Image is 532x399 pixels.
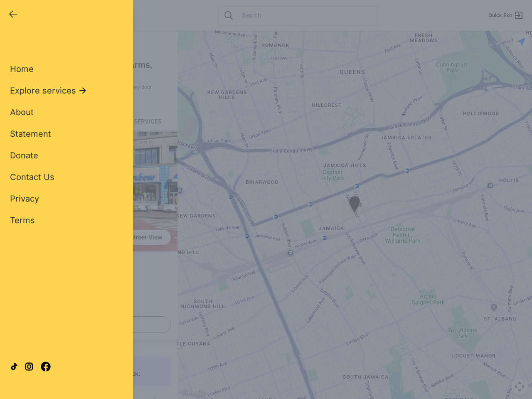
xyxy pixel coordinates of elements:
[10,85,88,96] button: Explore services
[10,193,39,204] a: Privacy
[10,215,35,225] span: Terms
[10,107,34,117] span: About
[10,172,54,182] span: Contact Us
[10,171,54,183] a: Contact Us
[10,64,34,74] span: Home
[10,85,76,96] span: Explore services
[10,194,39,204] span: Privacy
[10,128,51,140] a: Statement
[10,129,51,139] span: Statement
[10,106,34,118] a: About
[10,214,35,226] a: Terms
[10,150,38,161] a: Donate
[10,63,34,75] a: Home
[10,150,38,160] span: Donate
